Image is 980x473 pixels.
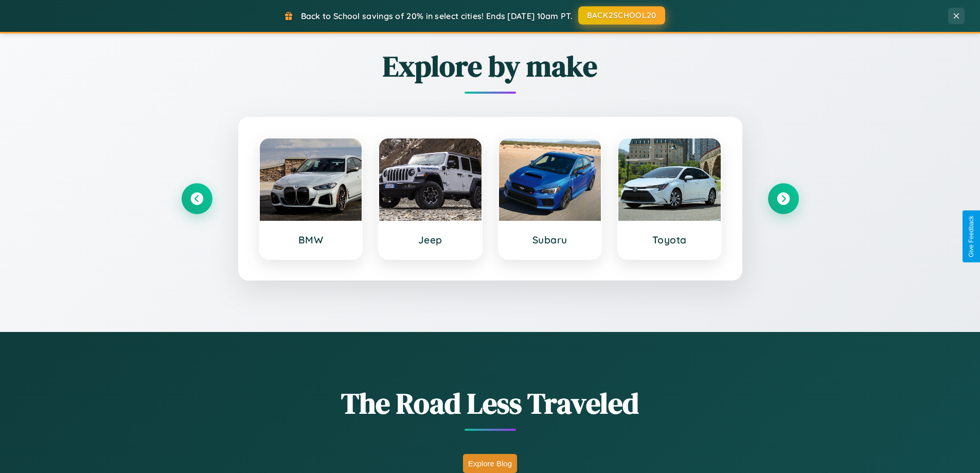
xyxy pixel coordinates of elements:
h3: Jeep [389,234,471,246]
span: Back to School savings of 20% in select cities! Ends [DATE] 10am PT. [301,11,573,21]
h3: BMW [270,234,352,246]
h1: The Road Less Traveled [182,383,799,423]
h2: Explore by make [182,46,799,86]
button: BACK2SCHOOL20 [578,6,665,25]
button: Explore Blog [463,454,517,473]
h3: Toyota [629,234,710,246]
h3: Subaru [509,234,591,246]
div: Give Feedback [968,216,975,257]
